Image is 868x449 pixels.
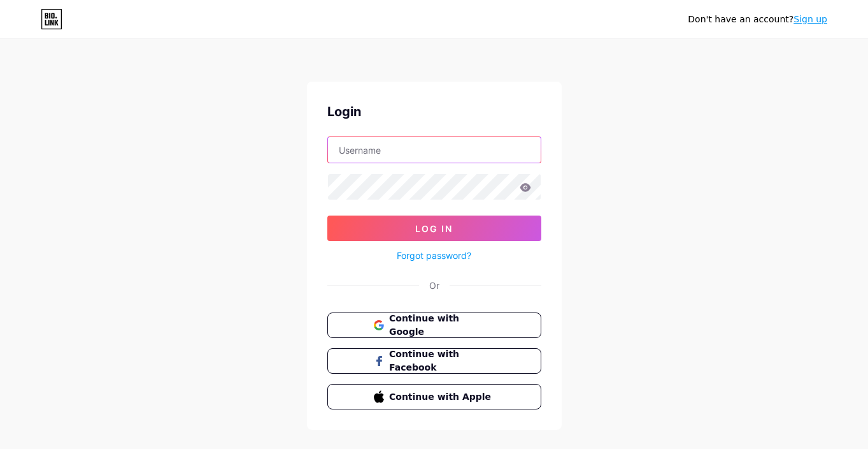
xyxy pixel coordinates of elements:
button: Continue with Facebook [327,348,541,374]
button: Log In [327,216,541,241]
span: Continue with Apple [389,390,494,404]
span: Continue with Facebook [389,348,494,374]
a: Sign up [793,14,827,24]
input: Username [328,137,541,163]
a: Forgot password? [397,249,471,262]
button: Continue with Apple [327,384,541,409]
button: Continue with Google [327,313,541,338]
div: Don't have an account? [688,13,827,26]
div: Or [429,279,439,292]
span: Continue with Google [389,312,494,339]
div: Login [327,102,541,121]
span: Log In [415,223,453,234]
